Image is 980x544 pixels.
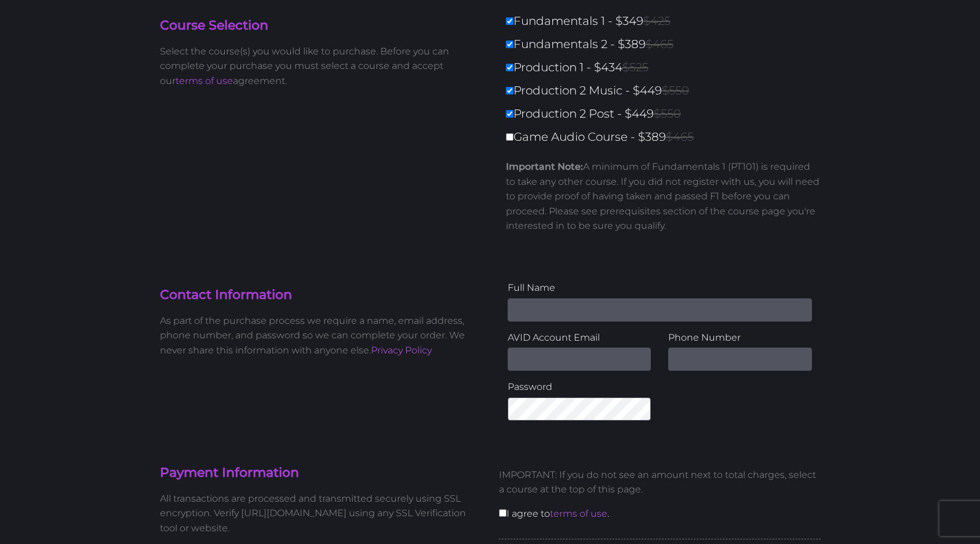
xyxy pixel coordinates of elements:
[506,87,513,94] input: Production 2 Music - $449$550
[160,313,482,358] p: As part of the purchase process we require a name, email address, phone number, and password so w...
[506,127,828,147] label: Game Audio Course - $389
[506,17,513,25] input: Fundamentals 1 - $349$425
[499,468,821,497] p: IMPORTANT: If you do not see an amount next to total charges, select a course at the top of this ...
[506,57,828,78] label: Production 1 - $434
[508,330,651,345] label: AVID Account Email
[662,83,689,97] span: $550
[506,64,513,71] input: Production 1 - $434$525
[506,110,513,118] input: Production 2 Post - $449$550
[643,14,671,28] span: $425
[506,161,583,172] strong: Important Note:
[160,491,482,536] p: All transactions are processed and transmitted securely using SSL encryption. Verify [URL][DOMAIN...
[668,330,812,345] label: Phone Number
[654,107,681,121] span: $550
[490,458,829,539] div: I agree to .
[160,286,482,304] h4: Contact Information
[506,34,828,54] label: Fundamentals 2 - $389
[506,159,821,233] p: A minimum of Fundamentals 1 (PT101) is required to take any other course. If you did not register...
[160,44,482,89] p: Select the course(s) you would like to purchase. Before you can complete your purchase you must s...
[622,60,649,74] span: $525
[506,11,828,31] label: Fundamentals 1 - $349
[506,133,513,141] input: Game Audio Course - $389$465
[160,464,482,482] h4: Payment Information
[508,280,812,295] label: Full Name
[508,379,651,395] label: Password
[176,75,233,86] a: terms of use
[506,104,828,124] label: Production 2 Post - $449
[160,17,482,35] h4: Course Selection
[506,41,513,48] input: Fundamentals 2 - $389$465
[550,508,607,519] a: terms of use
[646,37,673,51] span: $465
[506,81,828,101] label: Production 2 Music - $449
[666,130,694,144] span: $465
[371,345,432,356] a: Privacy Policy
